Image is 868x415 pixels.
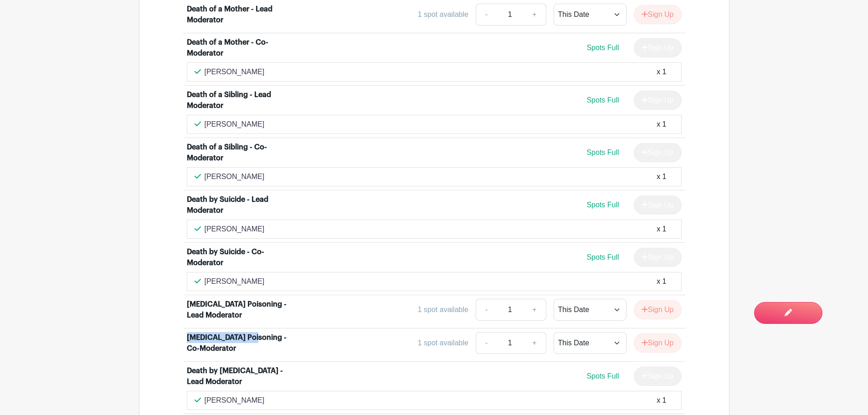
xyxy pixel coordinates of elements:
[187,365,300,387] div: Death by [MEDICAL_DATA] - Lead Moderator
[586,149,619,156] span: Spots Full
[187,4,300,26] div: Death of a Mother - Lead Moderator
[205,224,265,235] p: [PERSON_NAME]
[523,4,546,26] a: +
[634,5,682,24] button: Sign Up
[205,395,265,406] p: [PERSON_NAME]
[634,300,682,319] button: Sign Up
[586,96,619,104] span: Spots Full
[205,276,265,287] p: [PERSON_NAME]
[586,372,619,380] span: Spots Full
[418,338,468,348] div: 1 spot available
[476,332,497,354] a: -
[634,333,682,353] button: Sign Up
[586,201,619,209] span: Spots Full
[205,67,265,77] p: [PERSON_NAME]
[476,4,497,26] a: -
[657,171,666,182] div: x 1
[657,119,666,130] div: x 1
[657,67,666,77] div: x 1
[187,246,300,268] div: Death by Suicide - Co-Moderator
[523,332,546,354] a: +
[657,276,666,287] div: x 1
[657,395,666,406] div: x 1
[187,142,300,164] div: Death of a Sibling - Co-Moderator
[205,171,265,182] p: [PERSON_NAME]
[476,299,497,321] a: -
[205,119,265,130] p: [PERSON_NAME]
[187,299,300,321] div: [MEDICAL_DATA] Poisoning - Lead Moderator
[418,304,468,315] div: 1 spot available
[187,332,300,354] div: [MEDICAL_DATA] Poisoning - Co-Moderator
[523,299,546,321] a: +
[187,37,300,59] div: Death of a Mother - Co-Moderator
[187,89,300,111] div: Death of a Sibling - Lead Moderator
[586,253,619,261] span: Spots Full
[657,224,666,235] div: x 1
[418,9,468,20] div: 1 spot available
[187,194,300,216] div: Death by Suicide - Lead Moderator
[586,44,619,51] span: Spots Full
